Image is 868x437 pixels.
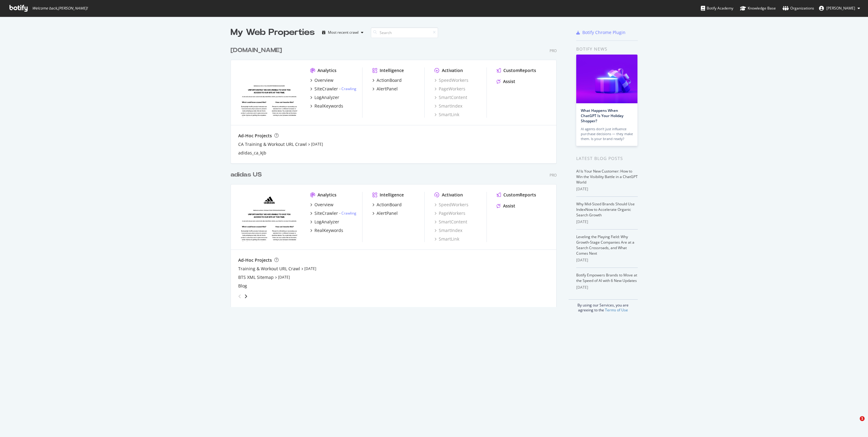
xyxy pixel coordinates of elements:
[339,86,356,91] div: -
[310,86,356,92] a: SiteCrawler- Crawling
[503,192,536,198] div: CustomReports
[314,202,333,208] div: Overview
[576,219,638,225] div: [DATE]
[372,86,398,92] a: AlertPanel
[582,29,626,36] div: Botify Chrome Plugin
[434,112,459,118] a: SmartLink
[581,108,623,123] a: What Happens When ChatGPT Is Your Holiday Shopper?
[550,173,557,178] div: Pro
[434,236,459,242] a: SmartLink
[238,133,272,139] div: Ad-Hoc Projects
[314,210,338,216] div: SiteCrawler
[740,5,776,11] div: Knowledge Base
[576,169,638,185] a: AI Is Your New Customer: How to Win the Visibility Battle in a ChatGPT World
[442,192,463,198] div: Activation
[576,234,634,256] a: Leveling the Playing Field: Why Growth-Stage Companies Are at a Search Crossroads, and What Comes...
[550,48,557,53] div: Pro
[310,103,343,109] a: RealKeywords
[576,285,638,290] div: [DATE]
[314,86,338,92] div: SiteCrawler
[576,272,637,283] a: Botify Empowers Brands to Move at the Speed of AI with 6 New Updates
[314,103,343,109] div: RealKeywords
[238,257,272,263] div: Ad-Hoc Projects
[434,210,465,216] a: PageWorkers
[576,155,638,162] div: Latest Blog Posts
[377,77,402,83] div: ActionBoard
[372,77,402,83] a: ActionBoard
[310,94,339,101] a: LogAnalyzer
[576,46,638,52] div: Botify news
[304,266,316,271] a: [DATE]
[814,3,865,13] button: [PERSON_NAME]
[434,202,468,208] a: SpeedWorkers
[310,210,356,216] a: SiteCrawler- Crawling
[236,291,244,301] div: angle-left
[434,103,462,109] div: SmartIndex
[581,127,633,141] div: AI agents don’t just influence purchase decisions — they make them. Is your brand ready?
[783,5,814,11] div: Organizations
[371,27,438,38] input: Search
[826,6,855,11] span: Kavit Vichhivora
[32,6,88,11] span: Welcome back, [PERSON_NAME] !
[701,5,733,11] div: Botify Academy
[238,141,307,147] a: CA Training & Workout URL Crawl
[503,67,536,74] div: CustomReports
[238,274,274,280] a: BTS XML Sitemap
[377,210,398,216] div: AlertPanel
[434,219,467,225] a: SmartContent
[238,67,300,117] img: adidas.ca
[320,28,366,37] button: Most recent crawl
[442,67,463,74] div: Activation
[311,142,323,147] a: [DATE]
[231,26,315,39] div: My Web Properties
[238,150,266,156] a: adidas_ca_kjb
[434,94,467,101] a: SmartContent
[380,67,404,74] div: Intelligence
[318,67,336,74] div: Analytics
[231,46,282,55] div: [DOMAIN_NAME]
[434,77,468,83] a: SpeedWorkers
[434,86,465,92] a: PageWorkers
[372,202,402,208] a: ActionBoard
[380,192,404,198] div: Intelligence
[372,210,398,216] a: AlertPanel
[497,67,536,74] a: CustomReports
[231,170,262,179] div: adidas US
[497,78,515,85] a: Assist
[314,227,343,234] div: RealKeywords
[847,416,862,431] iframe: Intercom live chat
[341,86,356,91] a: Crawling
[434,227,462,234] a: SmartIndex
[576,257,638,263] div: [DATE]
[860,416,865,421] span: 1
[314,219,339,225] div: LogAnalyzer
[244,293,248,299] div: angle-right
[238,192,300,241] img: adidas.com/us
[341,211,356,216] a: Crawling
[310,202,333,208] a: Overview
[497,203,515,209] a: Assist
[238,283,247,289] div: Blog
[318,192,336,198] div: Analytics
[310,227,343,234] a: RealKeywords
[497,192,536,198] a: CustomReports
[576,186,638,192] div: [DATE]
[314,77,333,83] div: Overview
[310,77,333,83] a: Overview
[576,29,626,36] a: Botify Chrome Plugin
[238,266,300,272] a: Training & Workout URL Crawl
[576,55,637,103] img: What Happens When ChatGPT Is Your Holiday Shopper?
[503,78,515,85] div: Assist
